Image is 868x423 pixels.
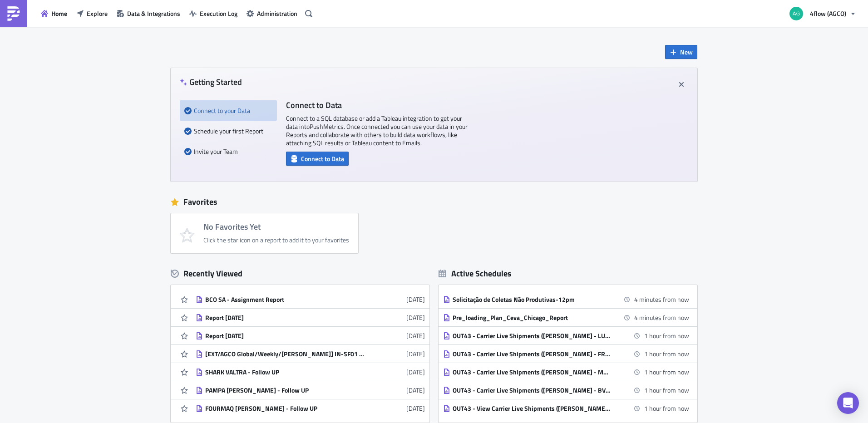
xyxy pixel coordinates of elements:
[171,267,429,280] div: Recently Viewed
[36,6,72,20] button: Home
[205,368,364,376] div: SHARK VALTRA - Follow UP
[453,332,612,340] div: OUT43 - Carrier Live Shipments ([PERSON_NAME] - LUED) Daily 1700
[453,314,612,322] div: Pre_loading_Plan_Ceva_Chicago_Report
[286,153,349,162] a: Connect to Data
[205,295,364,304] div: BCO SA - Assignment Report
[406,331,425,340] time: 2025-09-24T11:46:54Z
[196,381,425,399] a: PAMPA [PERSON_NAME] - Follow UP[DATE]
[171,195,697,209] div: Favorites
[443,290,689,308] a: Solicitação de Coletas Não Produtivas-12pm4 minutes from now
[127,9,180,18] span: Data & Integrations
[453,368,612,376] div: OUT43 - Carrier Live Shipments ([PERSON_NAME] - MOOUT) Daily 1700
[443,399,689,417] a: OUT43 - View Carrier Live Shipments ([PERSON_NAME] - HHOUT) Daily 17001 hour from now
[51,9,67,18] span: Home
[196,399,425,417] a: FOURMAQ [PERSON_NAME] - Follow UP[DATE]
[72,6,112,20] button: Explore
[453,350,612,358] div: OUT43 - Carrier Live Shipments ([PERSON_NAME] - FR) Daily 1700
[196,290,425,308] a: BCO SA - Assignment Report[DATE]
[837,392,859,414] div: Open Intercom Messenger
[443,363,689,381] a: OUT43 - Carrier Live Shipments ([PERSON_NAME] - MOOUT) Daily 17001 hour from now
[196,309,425,326] a: Report [DATE][DATE]
[644,349,689,359] time: 2025-09-29 12:00
[184,141,272,162] div: Invite your Team
[680,47,693,57] span: New
[180,77,242,87] h4: Getting Started
[406,349,425,359] time: 2025-09-23T15:07:34Z
[443,345,689,363] a: OUT43 - Carrier Live Shipments ([PERSON_NAME] - FR) Daily 17001 hour from now
[112,6,185,20] button: Data & Integrations
[453,386,612,394] div: OUT43 - Carrier Live Shipments ([PERSON_NAME] - BVOUT) Daily 1700
[286,152,349,166] button: Connect to Data
[257,9,297,18] span: Administration
[286,114,468,147] p: Connect to a SQL database or add a Tableau integration to get your data into PushMetrics . Once c...
[453,404,612,413] div: OUT43 - View Carrier Live Shipments ([PERSON_NAME] - HHOUT) Daily 1700
[184,121,272,141] div: Schedule your first Report
[242,6,302,20] button: Administration
[644,385,689,395] time: 2025-09-29 12:00
[453,295,612,304] div: Solicitação de Coletas Não Produtivas-12pm
[87,9,108,18] span: Explore
[203,236,349,244] div: Click the star icon on a report to add it to your favorites
[439,268,512,279] div: Active Schedules
[784,4,861,24] button: 4flow (AGCO)
[644,331,689,340] time: 2025-09-29 12:00
[810,9,846,18] span: 4flow (AGCO)
[789,6,804,21] img: Avatar
[203,222,349,231] h4: No Favorites Yet
[634,295,689,304] time: 2025-09-29 11:00
[184,100,272,121] div: Connect to your Data
[196,327,425,344] a: Report [DATE][DATE]
[406,367,425,377] time: 2025-09-23T11:19:01Z
[205,332,364,340] div: Report [DATE]
[205,350,364,358] div: [EXT/AGCO Global/Weekly/[PERSON_NAME]] IN-SF01 [GEOGRAPHIC_DATA] Seafreight Article Tracking Report
[406,385,425,395] time: 2025-09-23T11:18:45Z
[644,403,689,413] time: 2025-09-29 12:00
[196,363,425,381] a: SHARK VALTRA - Follow UP[DATE]
[406,403,425,413] time: 2025-09-23T11:18:20Z
[665,45,697,59] button: New
[406,295,425,304] time: 2025-09-25T12:42:24Z
[301,154,344,163] span: Connect to Data
[185,6,242,20] button: Execution Log
[443,381,689,399] a: OUT43 - Carrier Live Shipments ([PERSON_NAME] - BVOUT) Daily 17001 hour from now
[443,309,689,326] a: Pre_loading_Plan_Ceva_Chicago_Report4 minutes from now
[644,367,689,377] time: 2025-09-29 12:00
[406,313,425,322] time: 2025-09-24T19:19:04Z
[634,313,689,322] time: 2025-09-29 11:00
[205,314,364,322] div: Report [DATE]
[6,6,21,21] img: PushMetrics
[205,386,364,394] div: PAMPA [PERSON_NAME] - Follow UP
[205,404,364,413] div: FOURMAQ [PERSON_NAME] - Follow UP
[286,100,468,110] h4: Connect to Data
[443,327,689,344] a: OUT43 - Carrier Live Shipments ([PERSON_NAME] - LUED) Daily 17001 hour from now
[196,345,425,363] a: [EXT/AGCO Global/Weekly/[PERSON_NAME]] IN-SF01 [GEOGRAPHIC_DATA] Seafreight Article Tracking Repo...
[200,9,237,18] span: Execution Log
